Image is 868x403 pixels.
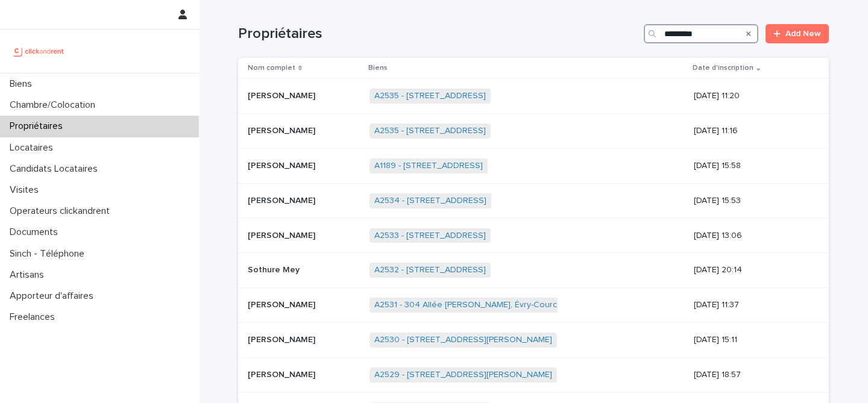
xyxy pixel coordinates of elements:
a: A2535 - [STREET_ADDRESS] [374,91,486,101]
p: Nom complet [248,61,295,75]
p: Operateurs clickandrent [5,205,119,217]
a: A2531 - 304 Allée [PERSON_NAME], Évry-Courcouronnes 91000 [374,300,622,310]
span: Add New [785,30,821,38]
p: Sinch - Téléphone [5,248,94,260]
p: [PERSON_NAME] [248,298,318,310]
tr: [PERSON_NAME][PERSON_NAME] A2533 - [STREET_ADDRESS] [DATE] 13:06 [238,218,829,253]
p: [DATE] 15:53 [694,196,810,206]
p: [PERSON_NAME] [248,89,318,101]
p: Biens [5,78,42,90]
p: Documents [5,226,68,238]
p: Locataires [5,142,63,154]
p: Propriétaires [5,120,72,132]
p: [PERSON_NAME] [248,333,318,345]
p: Apporteur d'affaires [5,290,103,302]
p: [DATE] 13:06 [694,231,810,241]
p: [PERSON_NAME] [248,228,318,241]
img: UCB0brd3T0yccxBKYDjQ [10,39,68,63]
tr: Sothure MeySothure Mey A2532 - [STREET_ADDRESS] [DATE] 20:14 [238,253,829,288]
tr: [PERSON_NAME][PERSON_NAME] A2535 - [STREET_ADDRESS] [DATE] 11:16 [238,114,829,149]
p: [PERSON_NAME] [248,123,318,136]
input: Search [644,24,758,43]
p: [PERSON_NAME] [248,367,318,380]
tr: [PERSON_NAME][PERSON_NAME] A2529 - [STREET_ADDRESS][PERSON_NAME] [DATE] 18:57 [238,357,829,392]
a: Add New [766,24,829,43]
tr: [PERSON_NAME][PERSON_NAME] A2530 - [STREET_ADDRESS][PERSON_NAME] [DATE] 15:11 [238,322,829,357]
tr: [PERSON_NAME][PERSON_NAME] A2531 - 304 Allée [PERSON_NAME], Évry-Courcouronnes 91000 [DATE] 11:37 [238,288,829,323]
p: [PERSON_NAME] [248,193,318,206]
p: Artisans [5,269,54,281]
p: [DATE] 11:20 [694,91,810,101]
p: Visites [5,184,48,196]
tr: [PERSON_NAME][PERSON_NAME] A2535 - [STREET_ADDRESS] [DATE] 11:20 [238,79,829,114]
a: A2533 - [STREET_ADDRESS] [374,231,486,241]
a: A2530 - [STREET_ADDRESS][PERSON_NAME] [374,335,552,345]
p: [DATE] 11:16 [694,126,810,136]
tr: [PERSON_NAME][PERSON_NAME] A1189 - [STREET_ADDRESS] [DATE] 15:58 [238,148,829,183]
p: Biens [368,61,388,75]
p: Freelances [5,311,64,323]
p: Candidats Locataires [5,163,107,175]
p: [DATE] 11:37 [694,300,810,310]
p: [DATE] 18:57 [694,370,810,380]
p: Date d'inscription [693,61,753,75]
p: [DATE] 15:11 [694,335,810,345]
a: A2535 - [STREET_ADDRESS] [374,126,486,136]
p: [DATE] 20:14 [694,265,810,275]
h1: Propriétaires [238,25,639,43]
a: A2529 - [STREET_ADDRESS][PERSON_NAME] [374,370,552,380]
a: A2532 - [STREET_ADDRESS] [374,265,486,275]
tr: [PERSON_NAME][PERSON_NAME] A2534 - [STREET_ADDRESS] [DATE] 15:53 [238,183,829,218]
p: Sothure Mey [248,263,302,275]
a: A2534 - [STREET_ADDRESS] [374,196,486,206]
p: Chambre/Colocation [5,99,105,111]
a: A1189 - [STREET_ADDRESS] [374,161,483,171]
p: [DATE] 15:58 [694,161,810,171]
p: [PERSON_NAME] [248,158,318,171]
